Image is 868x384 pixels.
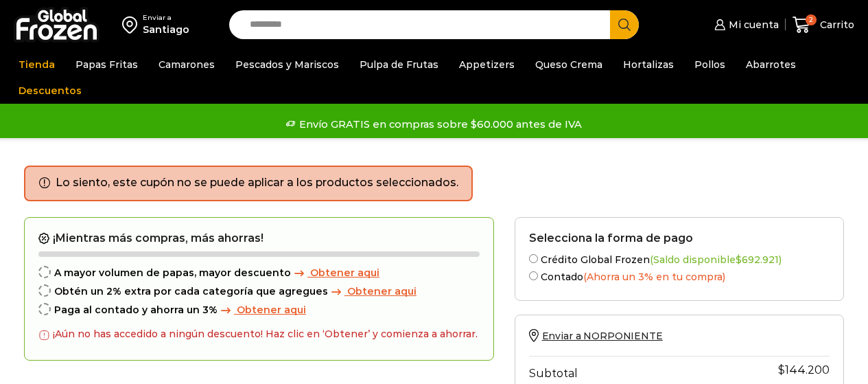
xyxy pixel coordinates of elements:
[610,10,639,39] button: Search button
[528,52,609,78] a: Queso Crema
[291,267,379,279] a: Obtener aqui
[529,356,764,383] th: Subtotal
[56,175,458,191] li: Lo siento, este cupón no se puede aplicar a los productos seleccionados.
[817,18,854,32] span: Carrito
[218,304,306,316] a: Obtener aqui
[38,267,480,279] div: A mayor volumen de papas, mayor descuento
[529,254,538,263] input: Crédito Global Frozen(Saldo disponible$692.921)
[529,271,538,280] input: Contado(Ahorra un 3% en tu compra)
[38,322,478,346] div: ¡Aún no has accedido a ningún descuento! Haz clic en ‘Obtener’ y comienza a ahorrar.
[12,52,62,78] a: Tienda
[12,78,89,104] a: Descuentos
[688,52,732,78] a: Pollos
[347,285,417,297] span: Obtener aqui
[650,253,782,266] span: (Saldo disponible )
[736,253,742,266] span: $
[328,286,417,297] a: Obtener aqui
[806,14,817,25] span: 2
[529,330,663,342] a: Enviar a NORPONIENTE
[152,52,222,78] a: Camarones
[529,251,830,266] label: Crédito Global Frozen
[793,9,854,41] a: 2 Carrito
[616,52,681,78] a: Hortalizas
[529,269,830,283] label: Contado
[542,330,663,342] span: Enviar a NORPONIENTE
[725,18,779,32] span: Mi cuenta
[778,363,830,376] bdi: 144.200
[143,13,189,23] div: Enviar a
[143,23,189,36] div: Santiago
[711,11,778,38] a: Mi cuenta
[529,231,830,245] h2: Selecciona la forma de pago
[38,286,480,297] div: Obtén un 2% extra por cada categoría que agregues
[452,52,521,78] a: Appetizers
[739,52,803,78] a: Abarrotes
[122,13,143,36] img: address-field-icon.svg
[69,52,145,78] a: Papas Fritas
[228,52,346,78] a: Pescados y Mariscos
[38,231,480,245] h2: ¡Mientras más compras, más ahorras!
[237,304,306,316] span: Obtener aqui
[778,363,785,376] span: $
[353,52,445,78] a: Pulpa de Frutas
[310,267,379,279] span: Obtener aqui
[736,253,779,266] bdi: 692.921
[583,271,725,283] span: (Ahorra un 3% en tu compra)
[38,304,480,316] div: Paga al contado y ahorra un 3%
